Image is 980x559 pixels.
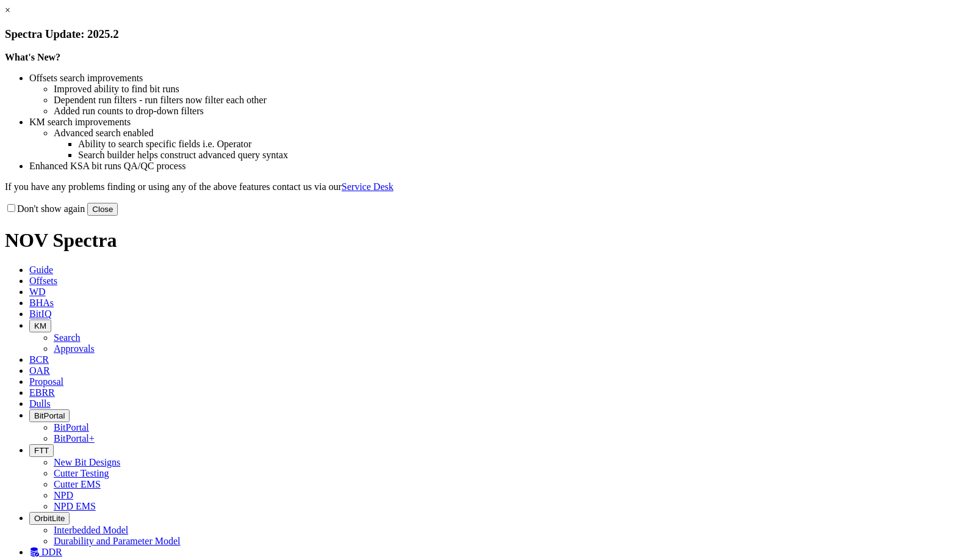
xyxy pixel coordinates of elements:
[7,204,15,212] input: Don't show again
[29,387,55,398] span: EBRR
[54,536,181,546] a: Durability and Parameter Model
[54,457,120,467] a: New Bit Designs
[54,95,975,106] li: Dependent run filters - run filters now filter each other
[41,547,62,557] span: DDR
[29,161,975,172] li: Enhanced KSA bit runs QA/QC process
[78,150,975,161] li: Search builder helps construct advanced query syntax
[54,128,975,139] li: Advanced search enabled
[342,181,394,192] a: Service Desk
[54,106,975,117] li: Added run counts to drop-down filters
[5,52,60,62] strong: What's New?
[87,203,118,216] button: Close
[54,468,109,478] a: Cutter Testing
[29,298,54,308] span: BHAs
[29,376,63,387] span: Proposal
[54,479,101,489] a: Cutter EMS
[29,117,975,128] li: KM search improvements
[29,287,46,297] span: WD
[54,422,89,433] a: BitPortal
[5,203,85,214] label: Don't show again
[29,73,975,84] li: Offsets search improvements
[34,446,49,455] span: FTT
[5,229,975,252] h1: NOV Spectra
[29,265,53,275] span: Guide
[78,139,975,150] li: Ability to search specific fields i.e. Operator
[54,433,95,444] a: BitPortal+
[54,332,81,343] a: Search
[34,514,65,523] span: OrbitLite
[54,490,73,500] a: NPD
[29,309,51,319] span: BitIQ
[5,5,10,15] a: ×
[29,354,49,365] span: BCR
[5,27,975,41] h3: Spectra Update: 2025.2
[34,411,65,420] span: BitPortal
[29,398,51,409] span: Dulls
[29,365,50,376] span: OAR
[34,321,46,331] span: KM
[54,84,975,95] li: Improved ability to find bit runs
[29,276,57,286] span: Offsets
[54,343,95,354] a: Approvals
[54,501,96,511] a: NPD EMS
[54,525,128,535] a: Interbedded Model
[5,181,975,192] p: If you have any problems finding or using any of the above features contact us via our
